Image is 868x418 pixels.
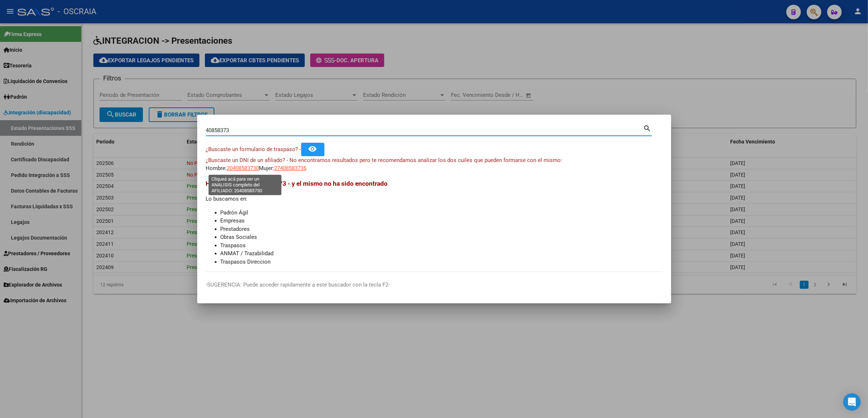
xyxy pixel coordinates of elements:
div: Open Intercom Messenger [843,393,861,411]
span: 27408583735 [275,165,307,171]
li: Traspasos [221,241,662,250]
div: Hombre: Mujer: [206,156,662,173]
li: Empresas [221,217,662,225]
div: Lo buscamos en: [206,179,662,266]
mat-icon: search [643,123,652,132]
mat-icon: remove_red_eye [308,145,317,153]
span: 20408583730 [227,165,259,171]
li: Padrón Ágil [221,209,662,217]
span: ¿Buscaste un DNI de un afiliado? - No encontramos resultados pero te recomendamos analizar los do... [206,157,563,163]
p: -SUGERENCIA: Puede acceder rapidamente a este buscador con la tecla F2- [206,281,662,289]
span: Hemos buscado - 40858373 - y el mismo no ha sido encontrado [206,180,388,187]
li: Traspasos Direccion [221,258,662,266]
li: ANMAT / Trazabilidad [221,249,662,258]
li: Prestadores [221,225,662,233]
li: Obras Sociales [221,233,662,241]
span: ¿Buscaste un formulario de traspaso? - [206,146,301,153]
